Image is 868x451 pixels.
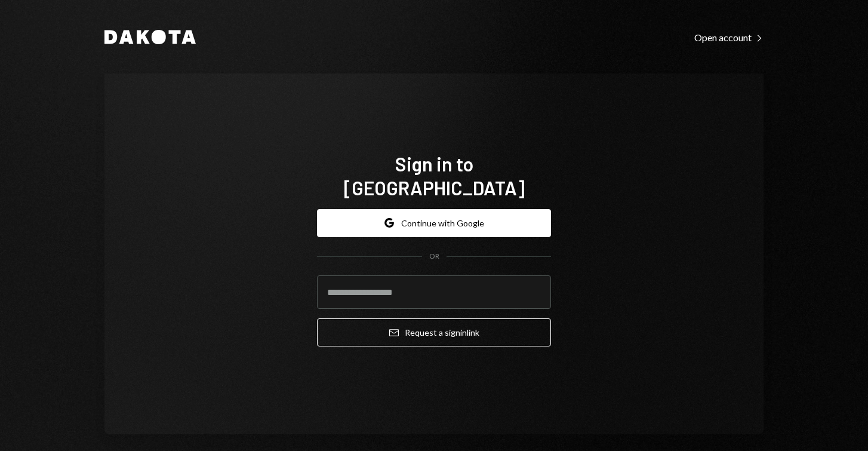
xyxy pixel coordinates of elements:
button: Continue with Google [317,209,551,237]
div: OR [429,251,439,262]
h1: Sign in to [GEOGRAPHIC_DATA] [317,152,551,200]
div: Open account [694,32,764,44]
button: Request a signinlink [317,318,551,346]
a: Open account [694,30,764,44]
